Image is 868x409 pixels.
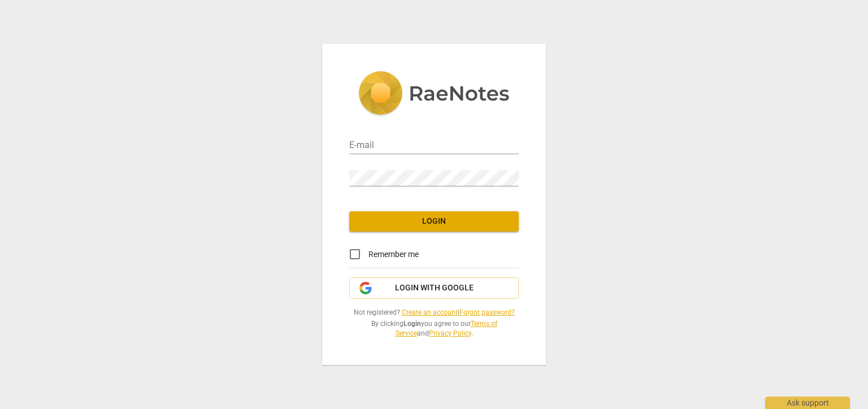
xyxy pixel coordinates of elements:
[765,397,850,409] div: Ask support
[402,308,458,316] a: Create an account
[429,329,471,337] a: Privacy Policy
[368,249,419,260] span: Remember me
[396,320,497,337] a: Terms of Service
[395,282,474,294] span: Login with Google
[403,320,421,328] b: Login
[459,308,515,316] a: Forgot password?
[349,277,519,299] button: Login with Google
[358,71,510,118] img: 5ac2273c67554f335776073100b6d88f.svg
[358,216,510,227] span: Login
[349,308,519,317] span: Not registered? |
[349,319,519,338] span: By clicking you agree to our and .
[349,211,519,232] button: Login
